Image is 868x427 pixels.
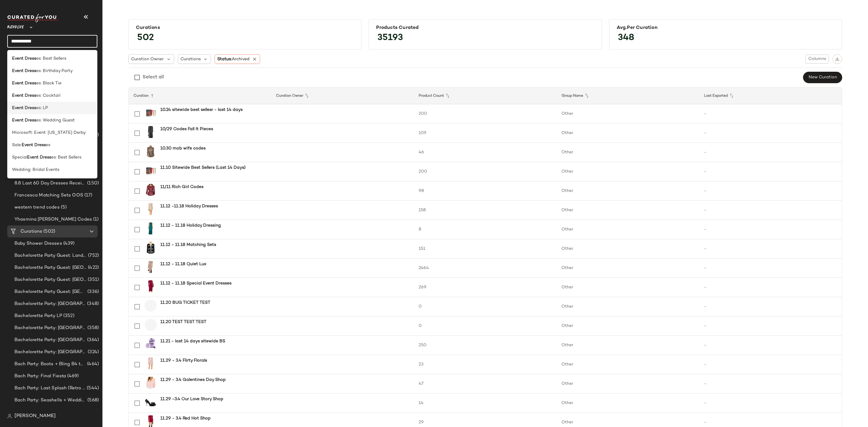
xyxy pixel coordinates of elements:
[835,57,839,61] img: svg%3e
[14,216,92,223] span: Yhasmina [PERSON_NAME] Codes
[371,27,409,49] span: 35193
[557,316,699,336] td: Other
[699,143,842,162] td: -
[86,325,99,331] span: (358)
[12,93,36,99] b: Event Dress
[160,280,231,287] b: 11.12 - 11.18 Special Event Dresses
[699,220,842,239] td: -
[557,104,699,124] td: Other
[699,104,842,124] td: -
[699,297,842,316] td: -
[699,87,842,104] th: Last Exported
[14,337,86,344] span: Bachelorette Party: [GEOGRAPHIC_DATA]
[83,192,93,199] span: (17)
[699,181,842,201] td: -
[14,325,86,331] span: Bachelorette Party: [GEOGRAPHIC_DATA]
[557,143,699,162] td: Other
[14,397,86,404] span: Bach Party: Seashells + Wedding Bells
[808,75,837,80] span: New Curation
[131,27,160,49] span: 502
[36,80,61,86] span: es: Black Tie
[12,55,36,62] b: Event Dress
[14,276,86,283] span: Bachelorette Party Guest: [GEOGRAPHIC_DATA]
[145,203,157,215] img: LOVF-WD4279_V1.jpg
[14,373,66,380] span: Bach Party: Final Fiesta
[12,68,36,74] b: Event Dress
[557,394,699,413] td: Other
[62,240,75,247] span: (439)
[414,162,556,181] td: 200
[14,180,86,187] span: 8.8 Last 60 Day Dresses Receipts Best-Sellers
[86,349,99,356] span: (324)
[557,181,699,201] td: Other
[86,288,99,295] span: (336)
[557,201,699,220] td: Other
[86,180,99,187] span: (150)
[699,124,842,143] td: -
[36,93,60,99] span: es: Cocktail
[14,300,86,307] span: Bachelorette Party: [GEOGRAPHIC_DATA]
[414,336,556,355] td: 250
[86,276,99,283] span: (351)
[557,259,699,278] td: Other
[14,385,86,392] span: Bach Party: Last Splash (Retro [GEOGRAPHIC_DATA])
[12,167,59,173] span: Wedding: Bridal Events
[145,165,157,177] img: SUMR-WU65_V1.jpg
[160,165,246,171] b: 11.10 Sitewide Best Sellers (Last 14 Days)
[12,105,36,111] b: Event Dress
[86,397,99,404] span: (568)
[7,414,12,419] img: svg%3e
[414,355,556,374] td: 23
[232,57,250,61] span: Archived
[86,409,99,416] span: (380)
[62,312,74,319] span: (352)
[87,252,99,259] span: (752)
[699,316,842,336] td: -
[86,337,99,344] span: (364)
[12,130,86,136] span: Microsoft: Event: [US_STATE] Derby
[160,377,226,383] b: 11.29 - 3.4 Galentines Day Shop
[145,222,157,234] img: SMAD-WD242_V1.jpg
[145,242,157,254] img: MALR-WK276_V1.jpg
[14,349,86,356] span: Bachelorette Party: [GEOGRAPHIC_DATA]
[414,259,556,278] td: 2464
[14,361,86,368] span: Bach Party: Boots + Bling B4 the Ring
[414,394,556,413] td: 14
[20,228,42,235] span: Curations
[51,154,81,161] span: es: Best Sellers
[699,201,842,220] td: -
[699,336,842,355] td: -
[160,396,223,402] b: 11.29 -3.4 Our Love Story Shop
[14,204,60,211] span: western trend codes
[160,107,243,113] b: 10.24 sitewide best sellesr - last 14 days
[557,87,699,104] th: Group Name
[46,142,50,148] span: es
[36,117,75,124] span: es: Wedding Guest
[145,280,157,292] img: BARD-WD445_V1.jpg
[414,220,556,239] td: 8
[14,264,87,271] span: Bachelorette Party Guest: [GEOGRAPHIC_DATA]
[145,338,157,350] img: LMME-WU5_V1.jpg
[36,68,73,74] span: es: Birthday Party
[414,201,556,220] td: 158
[36,55,66,62] span: es: Best Sellers
[42,228,55,235] span: (502)
[129,87,271,104] th: Curation
[145,145,157,157] img: LOVF-WS3027_V1.jpg
[14,240,62,247] span: Baby Shower Dresses
[160,261,206,267] b: 11.12 - 11.18 Quiet Lux
[557,374,699,394] td: Other
[557,239,699,259] td: Other
[22,142,46,148] b: Event Dress
[414,104,556,124] td: 200
[12,80,36,86] b: Event Dress
[557,355,699,374] td: Other
[160,145,206,152] b: 10.30 mob wife codes
[86,361,99,368] span: (464)
[12,142,22,148] span: Sale:
[160,357,207,364] b: 11.29 - 3.4 Flirty Florals
[160,300,210,306] b: 11.20 BUG TICKET TEST
[160,242,216,248] b: 11.12 - 11.18 Matching Sets
[14,192,83,199] span: Francesca Matching Sets OOS
[217,56,250,62] span: Status:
